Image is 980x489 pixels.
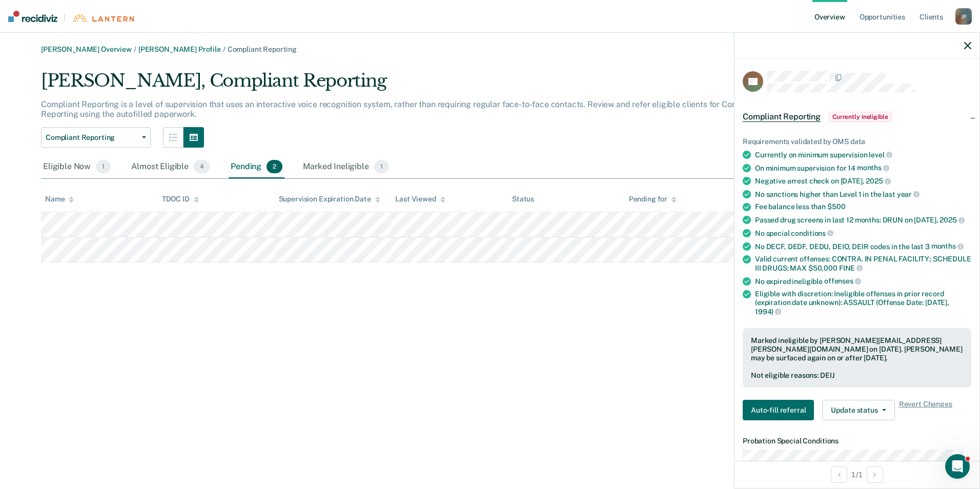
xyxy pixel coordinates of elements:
a: Navigate to form link [743,400,818,420]
div: Marked Ineligible [301,156,391,178]
button: Next Opportunity [867,466,883,483]
a: [PERSON_NAME] Overview [41,45,132,53]
span: year [897,190,920,198]
div: Eligible with discretion: Ineligible offenses in prior record (expiration date unknown): ASSAULT ... [755,290,971,316]
span: / [132,45,138,53]
span: 1 [374,160,389,173]
span: Compliant Reporting [743,112,821,122]
div: 1 / 1 [734,461,979,488]
span: level [869,151,892,159]
div: Almost Eligible [129,156,212,178]
span: 1994) [755,308,781,316]
button: Auto-fill referral [743,400,814,420]
span: 2025 [940,216,964,224]
div: J P [955,8,972,25]
span: conditions [791,229,833,237]
button: Previous Opportunity [831,466,847,483]
span: months [931,242,964,250]
div: Last Viewed [395,195,445,203]
div: [PERSON_NAME], Compliant Reporting [41,70,776,99]
p: Compliant Reporting is a level of supervision that uses an interactive voice recognition system, ... [41,99,760,119]
div: Valid current offenses: CONTRA. IN PENAL FACILITY; SCHEDULE III DRUGS: MAX $50,000 [755,255,971,272]
iframe: Intercom live chat [945,454,970,479]
div: Fee balance less than [755,202,971,211]
div: On minimum supervision for 14 [755,164,971,173]
div: Pending for [629,195,677,203]
div: Passed drug screens in last 12 months: DRUN on [DATE], [755,215,971,225]
dt: Probation Special Conditions [743,437,971,445]
span: 2025 [866,177,890,185]
span: Revert Changes [899,400,952,420]
div: No DECF, DEDF, DEDU, DEIO, DEIR codes in the last 3 [755,242,971,251]
span: Currently ineligible [829,112,892,122]
span: $500 [827,202,845,211]
div: Negative arrest check on [DATE], [755,176,971,186]
button: Update status [822,400,894,420]
span: FINE [839,264,863,272]
div: Compliant ReportingCurrently ineligible [734,100,979,133]
div: Supervision Expiration Date [279,195,380,203]
div: Marked ineligible by [PERSON_NAME][EMAIL_ADDRESS][PERSON_NAME][DOMAIN_NAME] on [DATE]. [PERSON_NA... [751,336,963,362]
img: Recidiviz [8,11,57,22]
span: Compliant Reporting [228,45,297,53]
span: / [221,45,228,53]
div: No special [755,229,971,238]
div: Requirements validated by OMS data [743,137,971,146]
span: months [857,164,889,172]
span: 2 [267,160,282,173]
div: Eligible Now [41,156,113,178]
div: No sanctions higher than Level 1 in the last [755,190,971,199]
div: Not eligible reasons: DEIJ [751,371,963,380]
div: No expired ineligible [755,277,971,286]
div: TDOC ID [162,195,199,203]
div: Status [512,195,534,203]
span: offenses [824,277,861,285]
a: [PERSON_NAME] Profile [138,45,221,53]
div: Pending [229,156,284,178]
span: | [57,13,72,22]
div: Currently on minimum supervision [755,150,971,159]
span: 4 [194,160,210,173]
span: 1 [96,160,111,173]
span: Compliant Reporting [46,133,138,142]
div: Name [45,195,74,203]
img: Lantern [72,14,134,22]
